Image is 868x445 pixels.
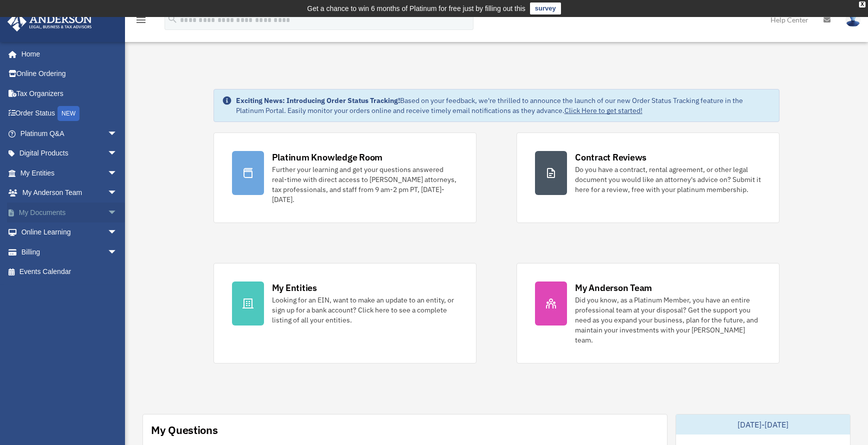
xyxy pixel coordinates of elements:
[107,222,127,243] span: arrow_drop_down
[564,106,642,115] a: Click Here to get started!
[57,106,79,121] div: NEW
[307,2,525,14] div: Get a chance to win 6 months of Platinum for free just by filling out this
[272,281,317,294] div: My Entities
[516,132,779,223] a: Contract Reviews Do you have a contract, rental agreement, or other legal document you would like...
[575,151,646,163] div: Contract Reviews
[107,183,127,203] span: arrow_drop_down
[107,202,127,223] span: arrow_drop_down
[236,95,771,115] div: Based on your feedback, we're thrilled to announce the launch of our new Order Status Tracking fe...
[7,143,132,163] a: Digital Productsarrow_drop_down
[575,164,761,194] div: Do you have a contract, rental agreement, or other legal document you would like an attorney's ad...
[7,64,132,84] a: Online Ordering
[859,1,865,7] div: close
[7,163,132,183] a: My Entitiesarrow_drop_down
[575,295,761,345] div: Did you know, as a Platinum Member, you have an entire professional team at your disposal? Get th...
[272,295,458,325] div: Looking for an EIN, want to make an update to an entity, or sign up for a bank account? Click her...
[236,96,400,105] strong: Exciting News: Introducing Order Status Tracking!
[107,123,127,144] span: arrow_drop_down
[272,164,458,204] div: Further your learning and get your questions answered real-time with direct access to [PERSON_NAM...
[676,414,850,434] div: [DATE]-[DATE]
[7,183,132,203] a: My Anderson Teamarrow_drop_down
[135,17,147,26] a: menu
[107,163,127,183] span: arrow_drop_down
[516,263,779,363] a: My Anderson Team Did you know, as a Platinum Member, you have an entire professional team at your...
[7,44,127,64] a: Home
[272,151,383,163] div: Platinum Knowledge Room
[135,14,147,26] i: menu
[530,2,561,14] a: survey
[107,143,127,164] span: arrow_drop_down
[575,281,652,294] div: My Anderson Team
[7,202,132,222] a: My Documentsarrow_drop_down
[167,13,178,24] i: search
[4,12,95,31] img: Anderson Advisors Platinum Portal
[7,83,132,103] a: Tax Organizers
[845,12,860,27] img: User Pic
[213,263,476,363] a: My Entities Looking for an EIN, want to make an update to an entity, or sign up for a bank accoun...
[7,262,132,282] a: Events Calendar
[213,132,476,223] a: Platinum Knowledge Room Further your learning and get your questions answered real-time with dire...
[7,123,132,143] a: Platinum Q&Aarrow_drop_down
[7,222,132,242] a: Online Learningarrow_drop_down
[7,103,132,124] a: Order StatusNEW
[7,242,132,262] a: Billingarrow_drop_down
[151,422,218,437] div: My Questions
[107,242,127,262] span: arrow_drop_down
